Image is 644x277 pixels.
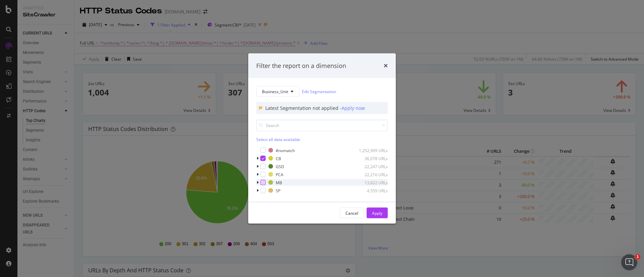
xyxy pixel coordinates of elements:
div: 1,252,909 URLs [355,147,388,153]
div: Latest Segmentation not applied [265,105,340,112]
div: CB [276,155,281,161]
div: modal [248,53,396,224]
div: MB [276,180,282,185]
button: Cancel [340,208,364,218]
button: Apply [367,208,388,218]
div: Cancel [345,210,358,216]
div: Filter the report on a dimension [256,61,346,70]
iframe: Intercom live chat [621,254,637,270]
div: times [384,61,388,70]
div: SP [276,188,280,193]
div: Apply [372,210,382,216]
div: 22,216 URLs [355,171,388,177]
div: 4,559 URLs [355,188,388,193]
div: Select all data available [256,137,388,142]
span: Business_Unit [262,88,288,94]
a: Edit Segmentation [302,88,336,95]
input: Search [256,120,388,131]
div: 36,078 URLs [355,155,388,161]
div: - Apply now [340,105,365,112]
div: PCA [276,171,283,177]
div: 13,822 URLs [355,180,388,185]
button: Business_Unit [256,86,299,97]
div: #nomatch [276,147,295,153]
span: 1 [635,254,640,260]
div: 22,247 URLs [355,163,388,169]
div: GSD [276,163,284,169]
